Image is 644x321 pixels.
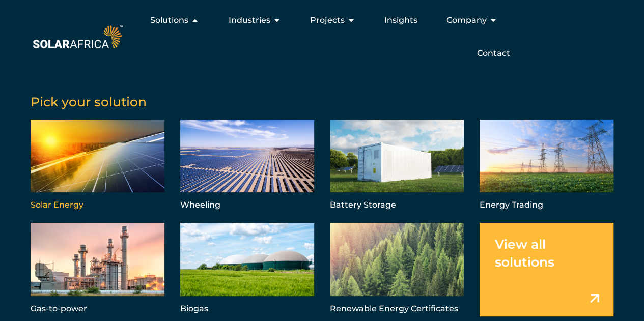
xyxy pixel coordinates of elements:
[446,14,486,26] span: Company
[31,94,613,109] h5: Pick your solution
[384,14,417,26] a: Insights
[150,14,188,26] span: Solutions
[125,10,518,64] div: Menu Toggle
[125,10,518,64] nav: Menu
[477,47,510,60] a: Contact
[31,120,164,213] a: Solar Energy
[310,14,344,26] span: Projects
[480,223,613,316] a: View all solutions
[228,14,270,26] span: Industries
